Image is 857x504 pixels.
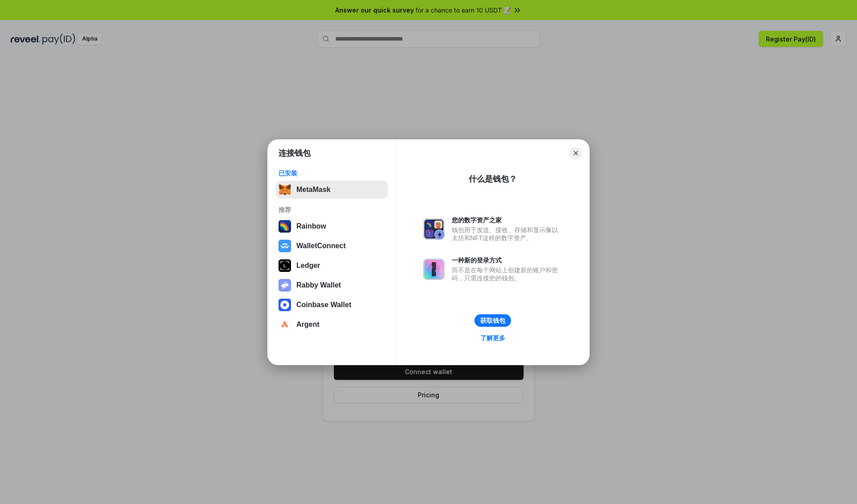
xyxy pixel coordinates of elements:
[276,316,388,333] button: Argent
[276,257,388,275] button: Ledger
[279,148,311,158] h1: 连接钱包
[279,318,291,331] img: svg+xml,%3Csvg%20width%3D%2228%22%20height%3D%2228%22%20viewBox%3D%220%200%2028%2028%22%20fill%3D...
[570,147,582,159] button: Close
[452,256,562,264] div: 一种新的登录方式
[469,174,517,184] div: 什么是钱包？
[276,276,388,294] button: Rabby Wallet
[480,334,505,342] div: 了解更多
[296,222,326,230] div: Rainbow
[279,279,291,292] img: svg+xml,%3Csvg%20xmlns%3D%22http%3A%2F%2Fwww.w3.org%2F2000%2Fsvg%22%20fill%3D%22none%22%20viewBox...
[452,226,562,242] div: 钱包用于发送、接收、存储和显示像以太坊和NFT这样的数字资产。
[276,217,388,235] button: Rainbow
[423,218,445,240] img: svg+xml,%3Csvg%20xmlns%3D%22http%3A%2F%2Fwww.w3.org%2F2000%2Fsvg%22%20fill%3D%22none%22%20viewBox...
[423,258,445,280] img: svg+xml,%3Csvg%20xmlns%3D%22http%3A%2F%2Fwww.w3.org%2F2000%2Fsvg%22%20fill%3D%22none%22%20viewBox...
[296,301,351,309] div: Coinbase Wallet
[279,259,291,272] img: svg+xml,%3Csvg%20xmlns%3D%22http%3A%2F%2Fwww.w3.org%2F2000%2Fsvg%22%20width%3D%2228%22%20height%3...
[279,169,385,177] div: 已安装
[296,281,341,289] div: Rabby Wallet
[475,332,511,344] a: 了解更多
[480,317,505,325] div: 获取钱包
[276,181,388,199] button: MetaMask
[279,240,291,252] img: svg+xml,%3Csvg%20width%3D%2228%22%20height%3D%2228%22%20viewBox%3D%220%200%2028%2028%22%20fill%3D...
[452,216,562,224] div: 您的数字资产之家
[276,296,388,314] button: Coinbase Wallet
[296,242,346,250] div: WalletConnect
[296,262,320,270] div: Ledger
[474,314,511,327] button: 获取钱包
[296,186,330,194] div: MetaMask
[279,206,385,214] div: 推荐
[452,266,562,282] div: 而不是在每个网站上创建新的账户和密码，只需连接您的钱包。
[279,183,291,196] img: svg+xml,%3Csvg%20fill%3D%22none%22%20height%3D%2233%22%20viewBox%3D%220%200%2035%2033%22%20width%...
[276,237,388,255] button: WalletConnect
[279,299,291,311] img: svg+xml,%3Csvg%20width%3D%2228%22%20height%3D%2228%22%20viewBox%3D%220%200%2028%2028%22%20fill%3D...
[296,321,320,329] div: Argent
[279,220,291,233] img: svg+xml,%3Csvg%20width%3D%22120%22%20height%3D%22120%22%20viewBox%3D%220%200%20120%20120%22%20fil...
